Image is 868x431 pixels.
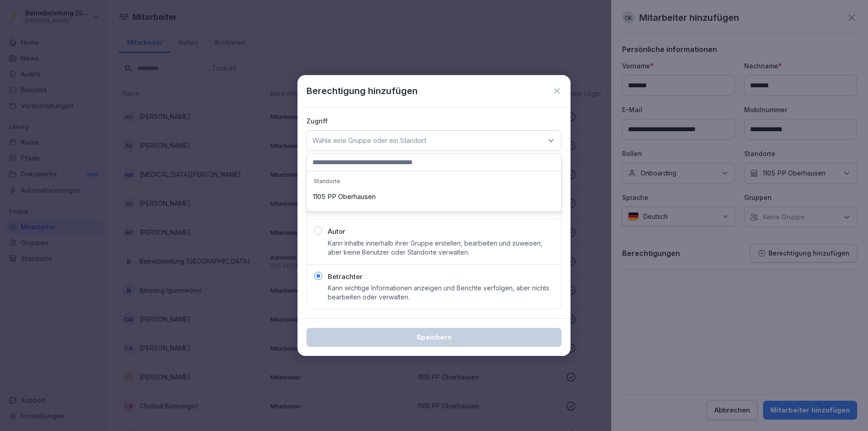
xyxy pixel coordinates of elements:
[307,328,561,347] button: Speichern
[328,239,554,257] p: Kann Inhalte innerhalb ihrer Gruppe erstellen, bearbeiten und zuweisen, aber keine Benutzer oder ...
[309,188,559,205] div: 1105 PP Oberhausen
[312,136,426,145] p: Wähle eine Gruppe oder ein Standort
[307,116,561,126] p: Zugriff
[328,272,363,282] p: Betrachter
[307,84,418,98] p: Berechtigung hinzufügen
[328,227,345,237] p: Autor
[309,174,559,188] p: Standorte
[328,284,554,302] p: Kann wichtige Informationen anzeigen und Berichte verfolgen, aber nichts bearbeiten oder verwalten.
[314,332,554,342] div: Speichern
